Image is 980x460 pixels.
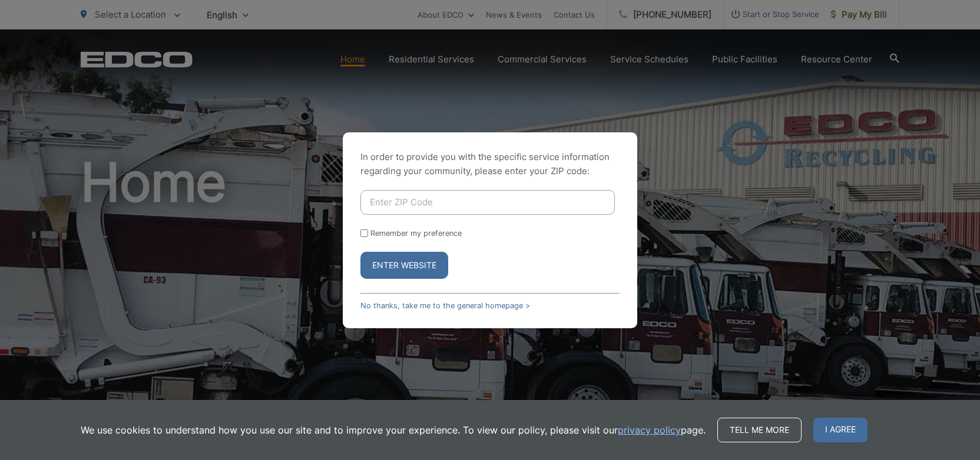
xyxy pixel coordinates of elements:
a: privacy policy [618,423,681,437]
p: In order to provide you with the specific service information regarding your community, please en... [360,150,620,178]
a: No thanks, take me to the general homepage > [360,301,530,310]
span: I agree [813,418,868,442]
button: Enter Website [360,252,448,279]
input: Enter ZIP Code [360,190,615,215]
p: We use cookies to understand how you use our site and to improve your experience. To view our pol... [81,423,706,437]
label: Remember my preference [370,229,462,238]
a: Tell me more [717,418,802,442]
